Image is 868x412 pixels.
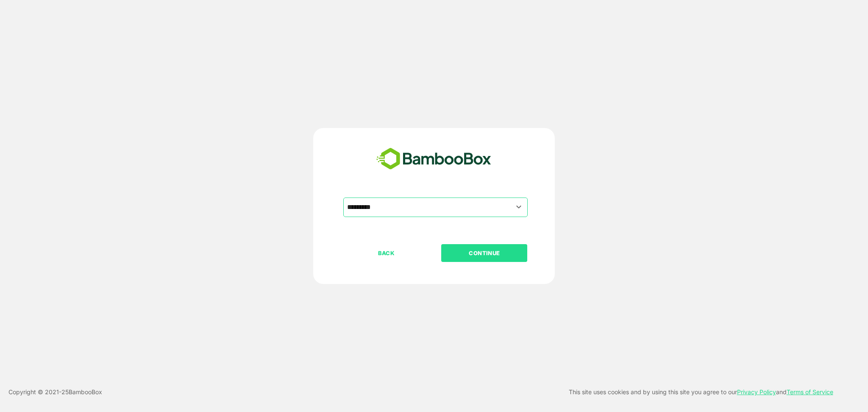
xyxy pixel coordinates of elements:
p: CONTINUE [442,248,527,258]
p: Copyright © 2021- 25 BambooBox [8,387,102,397]
button: BACK [343,244,429,262]
p: This site uses cookies and by using this site you agree to our and [569,387,833,397]
a: Privacy Policy [737,388,776,395]
img: bamboobox [372,145,496,173]
button: Open [513,201,525,213]
p: BACK [344,248,429,258]
button: CONTINUE [441,244,527,262]
a: Terms of Service [787,388,833,395]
